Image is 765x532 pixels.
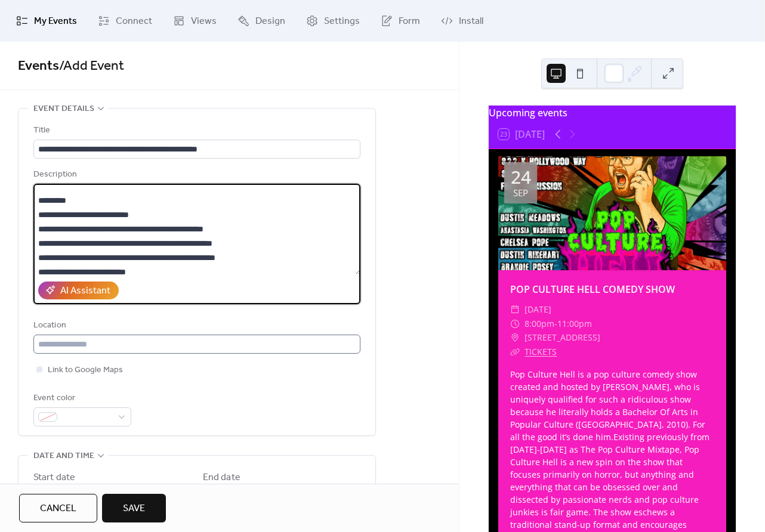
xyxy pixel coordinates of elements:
div: End date [203,471,240,485]
span: My Events [34,14,77,29]
a: Settings [297,5,369,37]
span: Settings [324,14,360,29]
button: Save [102,494,166,522]
div: ​ [510,345,520,359]
a: Connect [89,5,161,37]
div: Start date [33,471,75,485]
div: Upcoming events [489,106,736,120]
a: TICKETS [525,346,557,357]
div: Description [33,168,358,182]
span: - [554,317,557,331]
span: Link to Google Maps [48,363,123,378]
a: My Events [7,5,86,37]
span: Cancel [40,502,76,516]
div: Event color [33,391,129,406]
button: Cancel [19,494,97,522]
span: Views [191,14,217,29]
span: Install [459,14,483,29]
div: Sep [513,188,528,197]
div: AI Assistant [60,284,110,298]
span: Form [399,14,420,29]
span: [DATE] [525,302,551,317]
span: Event details [33,102,94,116]
div: 24 [511,168,531,186]
a: Events [18,53,59,79]
div: Location [33,318,358,333]
a: Design [229,5,294,37]
span: 11:00pm [557,317,592,331]
a: Views [164,5,226,37]
span: 8:00pm [525,317,554,331]
div: ​ [510,330,520,345]
a: POP CULTURE HELL COMEDY SHOW [510,283,675,296]
div: ​ [510,302,520,317]
span: Save [123,502,145,516]
span: Design [255,14,285,29]
span: / Add Event [59,53,124,79]
div: Title [33,123,358,138]
div: ​ [510,317,520,331]
span: Date and time [33,449,94,463]
span: [STREET_ADDRESS] [525,330,600,345]
a: Install [432,5,492,37]
span: Connect [116,14,152,29]
button: AI Assistant [38,282,119,299]
a: Form [372,5,429,37]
